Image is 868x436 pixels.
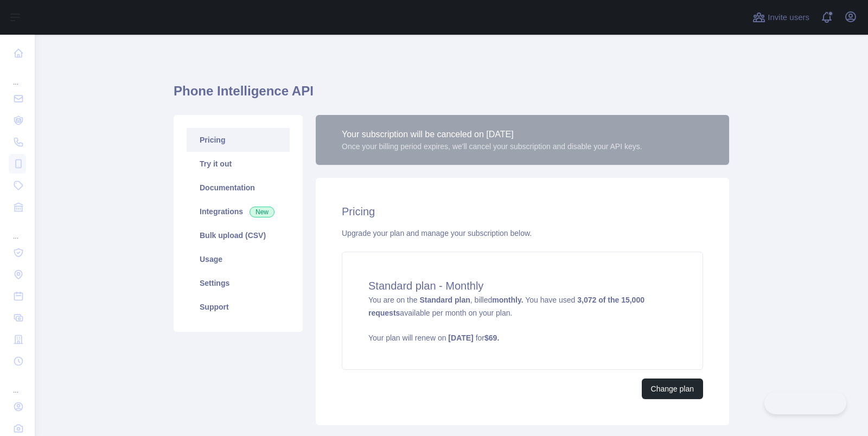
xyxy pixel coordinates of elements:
a: Support [187,295,290,319]
a: Bulk upload (CSV) [187,223,290,247]
div: Upgrade your plan and manage your subscription below. [342,228,703,239]
h1: Phone Intelligence API [174,82,729,108]
a: Usage [187,247,290,271]
strong: Standard plan [419,296,470,304]
div: ... [9,373,26,395]
p: Your plan will renew on for [368,332,676,343]
strong: 3,072 of the 15,000 requests [368,296,644,317]
h2: Pricing [342,204,703,219]
span: New [250,207,275,217]
div: Once your billing period expires, we'll cancel your subscription and disable your API keys. [342,141,642,152]
a: Integrations New [187,200,290,223]
div: ... [9,65,26,87]
iframe: Toggle Customer Support [764,392,846,414]
h4: Standard plan - Monthly [368,278,676,293]
div: ... [9,219,26,241]
span: Invite users [768,11,809,24]
button: Change plan [642,379,703,399]
a: Settings [187,271,290,295]
a: Documentation [187,176,290,200]
div: Your subscription will be canceled on [DATE] [342,128,642,141]
span: You are on the , billed You have used available per month on your plan. [368,296,676,343]
a: Try it out [187,152,290,176]
button: Invite users [750,9,812,26]
strong: [DATE] [448,334,473,342]
strong: monthly. [492,296,523,304]
strong: $ 69 . [484,334,499,342]
a: Pricing [187,128,290,152]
